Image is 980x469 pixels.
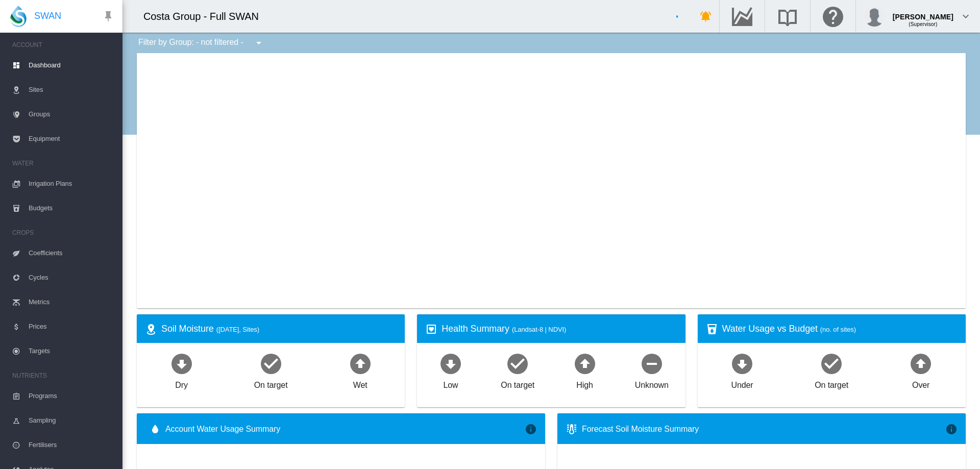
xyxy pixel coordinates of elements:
md-icon: icon-information [525,423,537,435]
span: Account Water Usage Summary [165,424,525,435]
div: High [576,376,593,391]
md-icon: icon-checkbox-marked-circle [819,351,844,376]
span: Sites [29,78,114,102]
span: Sampling [29,408,114,433]
div: Health Summary [442,323,677,335]
span: Targets [29,339,114,363]
div: Forecast Soil Moisture Summary [582,424,945,435]
md-icon: icon-information [945,423,958,435]
div: Unknown [635,376,669,391]
span: Groups [29,102,114,127]
img: SWAN-Landscape-Logo-Colour-drop.png [10,6,27,27]
md-icon: Search the knowledge base [775,10,800,22]
md-icon: icon-menu-down [253,37,265,49]
md-icon: Click here for help [821,10,845,22]
md-icon: icon-chevron-down [960,10,972,22]
span: (Supervisor) [909,21,937,27]
div: Wet [353,376,367,391]
span: Coefficients [29,241,114,265]
md-icon: icon-cup-water [706,323,718,335]
span: NUTRIENTS [12,367,114,384]
button: icon-bell-ring [696,6,716,27]
span: CROPS [12,225,114,241]
div: Water Usage vs Budget [722,323,958,335]
span: WATER [12,155,114,171]
span: Metrics [29,290,114,314]
md-icon: icon-map-marker-radius [145,323,157,335]
md-icon: icon-water [149,423,161,435]
md-icon: icon-checkbox-marked-circle [259,351,283,376]
div: Dry [175,376,188,391]
md-icon: icon-arrow-down-bold-circle [730,351,754,376]
span: Fertilisers [29,433,114,457]
md-icon: Go to the Data Hub [730,10,754,22]
span: Prices [29,314,114,339]
span: Irrigation Plans [29,171,114,196]
md-icon: icon-pin [102,10,114,22]
button: icon-menu-down [249,33,269,53]
span: ([DATE], Sites) [216,326,259,333]
span: SWAN [34,10,61,22]
md-icon: icon-arrow-down-bold-circle [438,351,463,376]
md-icon: icon-arrow-up-bold-circle [909,351,933,376]
md-icon: icon-heart-box-outline [425,323,437,335]
md-icon: icon-arrow-up-bold-circle [573,351,597,376]
md-icon: icon-minus-circle [640,351,664,376]
span: Programs [29,384,114,408]
div: Soil Moisture [161,323,397,335]
div: On target [815,376,848,391]
span: Budgets [29,196,114,220]
span: Dashboard [29,53,114,78]
div: On target [501,376,534,391]
span: ACCOUNT [12,37,114,53]
div: Over [912,376,929,391]
md-icon: icon-arrow-down-bold-circle [169,351,194,376]
md-icon: icon-checkbox-marked-circle [505,351,530,376]
span: (no. of sites) [820,326,856,333]
div: [PERSON_NAME] [893,8,953,18]
img: profile.jpg [864,6,885,27]
md-icon: icon-arrow-up-bold-circle [348,351,373,376]
div: On target [254,376,288,391]
div: Under [731,376,753,391]
span: Equipment [29,127,114,151]
md-icon: icon-bell-ring [700,10,712,22]
div: Filter by Group: - not filtered - [131,33,272,53]
div: Low [443,376,458,391]
div: Costa Group - Full SWAN [143,9,268,23]
span: (Landsat-8 | NDVI) [512,326,566,333]
md-icon: icon-thermometer-lines [566,423,578,435]
span: Cycles [29,265,114,290]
